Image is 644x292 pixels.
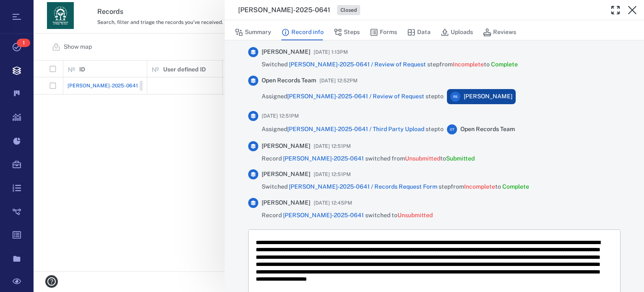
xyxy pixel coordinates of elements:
span: [DATE] 1:13PM [314,47,348,57]
div: R S [450,92,460,102]
button: Uploads [441,24,473,40]
a: [PERSON_NAME]-2025-0641 / Review of Request [289,61,426,68]
span: [DATE] 12:51PM [262,111,299,121]
span: Complete [491,61,518,68]
a: [PERSON_NAME]-2025-0641 [283,212,364,218]
a: [PERSON_NAME]-2025-0641 / Records Request Form [289,183,437,190]
span: Record switched from to [262,155,475,163]
span: Unsubmitted [397,212,433,218]
span: [DATE] 12:51PM [314,169,351,179]
a: [PERSON_NAME]-2025-0641 / Third Party Upload [287,126,424,132]
span: Submitted [446,155,475,162]
a: [PERSON_NAME]-2025-0641 [283,155,364,162]
span: [PERSON_NAME] [262,170,310,179]
span: Switched step from to [262,61,518,69]
span: [DATE] 12:52PM [319,76,358,86]
span: Assigned step to [262,125,444,134]
span: [PERSON_NAME] [262,48,310,56]
span: Record switched to [262,211,433,220]
span: Help [19,6,36,13]
h3: [PERSON_NAME]-2025-0641 [238,5,330,15]
span: [PERSON_NAME] [262,199,310,207]
span: Open Records Team [262,76,316,85]
span: 1 [17,39,30,47]
span: [PERSON_NAME] [464,92,512,101]
span: Unsubmitted [405,155,440,162]
span: Complete [502,183,529,190]
span: Closed [339,7,358,14]
button: Data [407,24,431,40]
span: [DATE] 12:51PM [314,141,351,151]
button: Steps [334,24,360,40]
a: [PERSON_NAME]-2025-0641 / Review of Request [287,93,424,100]
button: Toggle Fullscreen [607,2,624,18]
span: Switched step from to [262,183,529,191]
span: Incomplete [464,183,495,190]
button: Summary [235,24,271,40]
span: Open Records Team [460,125,515,134]
button: Forms [370,24,397,40]
span: Incomplete [453,61,484,68]
span: Assigned step to [262,92,444,101]
span: [DATE] 12:45PM [314,198,352,208]
button: Close [624,2,641,18]
span: [PERSON_NAME] [262,142,310,150]
button: Record info [281,24,324,40]
button: Reviews [483,24,516,40]
div: O T [447,124,457,134]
